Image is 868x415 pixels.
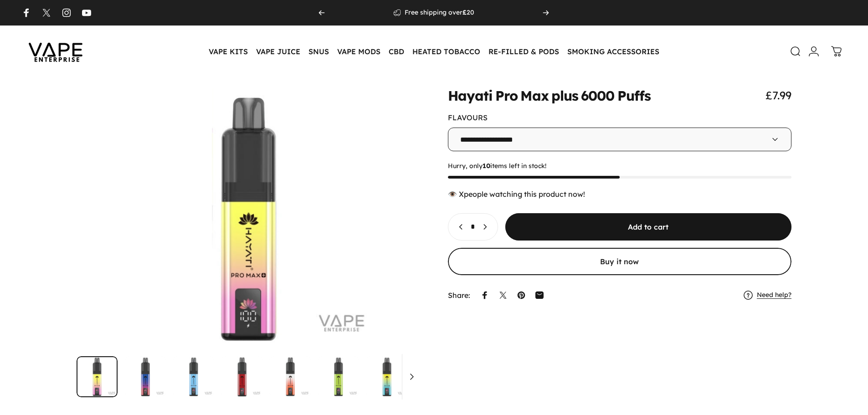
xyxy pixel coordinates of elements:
[77,356,118,397] button: Go to item
[333,42,385,61] summary: VAPE MODS
[125,356,166,397] button: Go to item
[318,356,359,397] button: Go to item
[757,291,791,299] a: Need help?
[15,30,97,73] img: Vape Enterprise
[563,42,663,61] summary: SMOKING ACCESSORIES
[252,42,304,61] summary: VAPE JUICE
[366,356,407,397] button: Go to item
[77,356,118,397] img: Hayati Pro Max plus 6000 Puffs
[125,356,166,397] img: Hayati Pro Max Plus 6000 puffs vape
[173,356,214,397] img: Hayati Pro Max Plus 6000 puffs vape
[77,88,421,349] button: Open media 32 in modal
[270,356,311,397] img: Hayati Pro Max Plus 6000 puffs vape
[415,356,456,397] img: Hayati Pro Max Plus 6000 puffs vape
[9,379,38,406] iframe: chat widget
[405,9,474,17] p: Free shipping over 20
[304,42,333,61] summary: SNUS
[520,89,548,102] animate-element: Max
[462,8,467,16] strong: £
[221,356,262,397] button: Go to item
[448,214,469,240] button: Decrease quantity for Hayati Pro Max plus 6000 Puffs
[385,42,408,61] summary: CBD
[448,292,470,299] p: Share:
[448,248,792,275] button: Buy it now
[448,162,792,170] span: Hurry, only items left in stock!
[173,356,214,397] button: Go to item
[77,88,421,397] media-gallery: Gallery Viewer
[505,213,792,241] button: Add to cart
[495,89,518,102] animate-element: Pro
[483,162,490,170] strong: 10
[448,89,493,102] animate-element: Hayati
[205,42,663,61] nav: Primary
[581,89,614,102] animate-element: 6000
[765,88,791,102] span: £7.99
[827,41,847,61] a: 0 items
[366,356,407,397] img: Hayati Pro Max Plus 6000 puffs vape
[205,42,252,61] summary: VAPE KITS
[221,356,262,397] img: Hayati Pro Max Plus 6000 puffs vape
[318,356,359,397] img: Hayati Pro Max Plus 6000 puffs vape
[415,356,456,397] button: Go to item
[408,42,484,61] summary: HEATED TOBACCO
[551,89,578,102] animate-element: plus
[617,89,651,102] animate-element: Puffs
[270,356,311,397] button: Go to item
[448,113,488,122] label: FLAVOURS
[477,214,498,240] button: Increase quantity for Hayati Pro Max plus 6000 Puffs
[448,190,792,199] div: 👁️ people watching this product now!
[484,42,563,61] summary: RE-FILLED & PODS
